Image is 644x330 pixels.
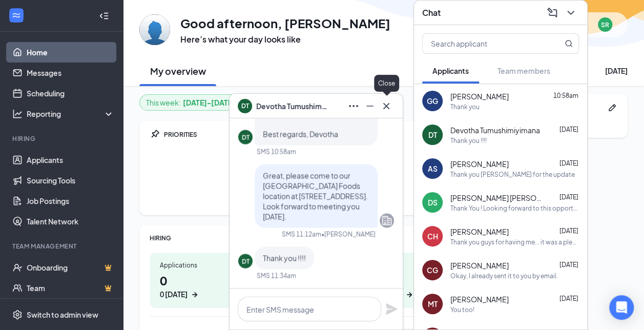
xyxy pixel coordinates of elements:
[257,271,296,280] div: SMS 11:34am
[27,310,98,320] div: Switch to admin view
[164,130,464,139] div: PRIORITIES
[544,5,560,21] button: ComposeMessage
[321,230,376,238] span: • [PERSON_NAME]
[605,66,628,76] div: [DATE]
[450,159,509,169] span: [PERSON_NAME]
[160,261,239,270] div: Applications
[242,133,250,141] div: DT
[450,226,509,237] span: [PERSON_NAME]
[432,66,469,75] span: Applicants
[423,34,544,53] input: Search applicant
[27,170,114,191] a: Sourcing Tools
[27,257,114,278] a: OnboardingCrown
[559,193,578,201] span: [DATE]
[450,238,579,246] div: Thank you guys for having me... it was a pleasure meeting the team and learning more about the po...
[256,100,328,112] span: Devotha Tumushimiyimana
[559,159,578,167] span: [DATE]
[374,75,399,92] div: Close
[347,100,360,112] svg: Ellipses
[27,63,114,83] a: Messages
[242,257,250,265] div: DT
[450,170,575,179] div: Thank you [PERSON_NAME] for the update
[190,290,200,300] svg: ArrowRight
[345,98,362,114] button: Ellipses
[378,98,394,114] button: Cross
[450,125,540,135] span: Devotha Tumushimiyimana
[609,295,634,320] div: Open Intercom Messenger
[450,294,509,304] span: [PERSON_NAME]
[450,260,509,271] span: [PERSON_NAME]
[563,5,579,21] button: ChevronDown
[422,7,441,18] h3: Chat
[27,42,114,63] a: Home
[257,147,296,156] div: SMS 10:58am
[12,109,23,119] svg: Analysis
[27,278,114,298] a: TeamCrown
[607,102,617,113] svg: Pen
[362,98,378,114] button: Minimize
[364,100,376,112] svg: Minimize
[450,204,579,213] div: Thank You ! Looking forward to this opportunity! I'll be looking out for your message.
[601,20,609,29] div: SR
[150,129,160,139] svg: Pin
[428,163,438,174] div: AS
[27,191,114,211] a: Job Postings
[263,171,368,221] span: Great, please come to our [GEOGRAPHIC_DATA] Foods location at [STREET_ADDRESS]. Look forward to m...
[139,14,170,45] img: Sarah Rhodd
[427,231,438,241] div: CH
[428,299,438,309] div: MT
[11,10,22,20] svg: WorkstreamLogo
[27,109,115,119] div: Reporting
[180,14,390,32] h1: Good afternoon, [PERSON_NAME]
[559,261,578,269] span: [DATE]
[450,272,558,280] div: Okay, I already sent it to you by email.
[428,197,438,208] div: DS
[27,150,114,170] a: Applicants
[12,310,23,320] svg: Settings
[565,39,573,48] svg: MagnifyingGlass
[12,242,112,251] div: Team Management
[180,34,390,45] h3: Here’s what your day looks like
[559,227,578,235] span: [DATE]
[450,136,487,145] div: Thank you !!!!
[427,265,438,275] div: CG
[546,7,558,19] svg: ComposeMessage
[450,102,480,111] div: Thank you
[565,7,577,19] svg: ChevronDown
[450,305,474,314] div: You too!
[27,83,114,104] a: Scheduling
[150,234,464,242] div: HIRING
[428,130,437,140] div: DT
[263,253,306,262] span: Thank you !!!!
[404,290,414,300] svg: ArrowRight
[559,295,578,302] span: [DATE]
[160,289,188,300] div: 0 [DATE]
[282,230,321,238] div: SMS 11:12am
[150,65,206,77] h2: My overview
[450,193,543,203] span: [PERSON_NAME] [PERSON_NAME]
[150,253,249,308] a: Applications00 [DATE]ArrowRight
[450,91,509,101] span: [PERSON_NAME]
[497,66,550,75] span: Team members
[427,96,438,106] div: GG
[559,126,578,133] span: [DATE]
[146,97,235,108] div: This week :
[385,303,398,315] svg: Plane
[553,92,578,99] span: 10:58am
[183,97,235,108] b: [DATE] - [DATE]
[381,214,393,226] svg: Company
[380,100,392,112] svg: Cross
[27,211,114,232] a: Talent Network
[99,11,109,21] svg: Collapse
[12,134,112,143] div: Hiring
[160,272,239,300] h1: 0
